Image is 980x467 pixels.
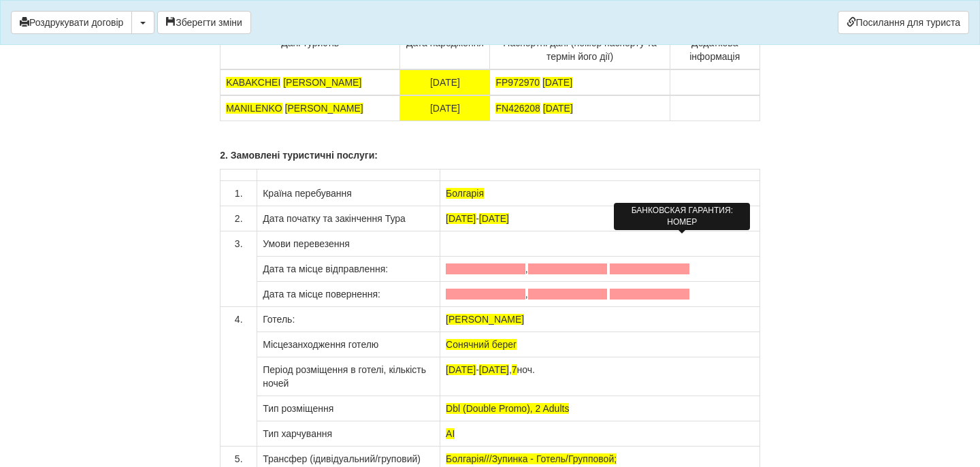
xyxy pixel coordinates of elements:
[490,31,670,70] td: Паспортні дані (номер паспорту та термін його дії)
[220,31,400,70] td: Дані туристів
[400,69,490,95] td: [DATE]
[440,206,760,231] td: -
[220,206,257,231] td: 2.
[400,31,490,70] td: Дата народження
[440,282,760,307] td: ,
[257,257,440,282] td: Дата та місце відправлення:
[220,231,257,307] td: 3.
[220,181,257,206] td: 1.
[446,314,524,325] span: [PERSON_NAME]
[614,203,750,230] div: БАНКОВСКАЯ ГАРАНТИЯ: НОМЕР
[220,307,257,447] td: 4.
[446,428,455,439] span: AI
[440,357,760,396] td: - , ноч.
[257,421,440,447] td: Тип харчування
[838,11,969,34] a: Посилання для туриста
[400,95,490,121] td: [DATE]
[542,77,572,88] span: [DATE]
[220,148,760,162] p: 2. Замовлені туристичні послуги:
[257,357,440,396] td: Період розміщення в готелі, кількість ночей
[512,364,517,375] span: 7
[257,396,440,421] td: Тип розміщення
[543,103,573,114] span: [DATE]
[446,213,476,224] span: [DATE]
[283,77,361,88] span: [PERSON_NAME]
[670,31,759,70] td: Додаткова інформація
[479,364,509,375] span: [DATE]
[226,77,280,88] span: KABAKCHEI
[257,206,440,231] td: Дата початку та закінчення Тура
[495,77,540,88] span: FP972970
[257,231,440,257] td: Умови перевезення
[257,307,440,332] td: Готель:
[157,11,251,34] button: Зберегти зміни
[495,103,540,114] span: FN426208
[257,332,440,357] td: Місцезанходження готелю
[257,282,440,307] td: Дата та місце повернення:
[11,11,132,34] button: Роздрукувати договір
[446,364,476,375] span: [DATE]
[257,181,440,206] td: Країна перебування
[440,257,760,282] td: ,
[446,403,569,414] span: Dbl (Double Promo), 2 Adults
[446,188,484,199] span: Болгарія
[446,339,517,350] span: Сонячний берег
[285,103,363,114] span: [PERSON_NAME]
[226,103,282,114] span: MANILENKO
[479,213,509,224] span: [DATE]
